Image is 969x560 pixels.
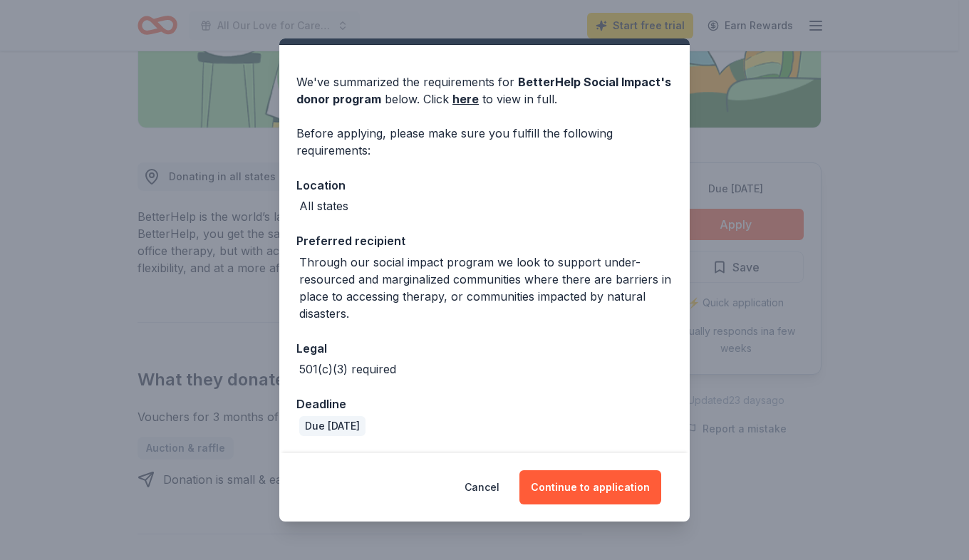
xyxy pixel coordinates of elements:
[296,339,673,358] div: Legal
[296,176,673,195] div: Location
[296,73,673,108] div: We've summarized the requirements for below. Click to view in full.
[299,416,366,436] div: Due [DATE]
[465,470,499,504] button: Cancel
[299,197,348,214] div: All states
[296,232,673,250] div: Preferred recipient
[519,470,661,504] button: Continue to application
[296,125,673,159] div: Before applying, please make sure you fulfill the following requirements:
[296,395,673,413] div: Deadline
[299,361,396,378] div: 501(c)(3) required
[452,90,479,108] a: here
[299,254,673,322] div: Through our social impact program we look to support under-resourced and marginalized communities...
